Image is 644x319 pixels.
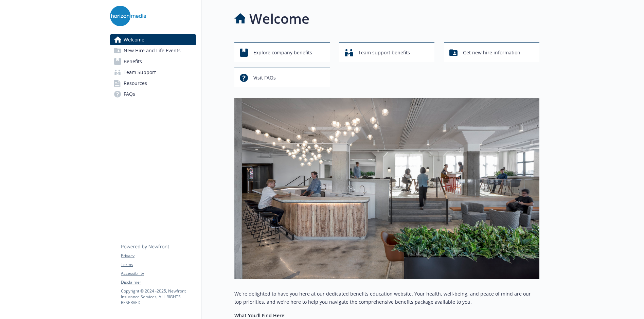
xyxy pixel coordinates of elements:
[110,67,196,78] a: Team Support
[124,78,147,89] span: Resources
[234,290,539,306] p: We're delighted to have you here at our dedicated benefits education website. Your health, well-b...
[234,98,539,279] img: overview page banner
[339,42,435,62] button: Team support benefits
[121,253,196,259] a: Privacy
[124,45,181,56] span: New Hire and Life Events
[253,71,276,84] span: Visit FAQs
[124,89,135,100] span: FAQs
[110,89,196,100] a: FAQs
[234,42,330,62] button: Explore company benefits
[121,270,196,277] a: Accessibility
[253,46,312,59] span: Explore company benefits
[110,34,196,45] a: Welcome
[110,56,196,67] a: Benefits
[234,68,330,87] button: Visit FAQs
[124,56,142,67] span: Benefits
[234,312,286,319] strong: What You’ll Find Here:
[124,67,156,78] span: Team Support
[249,8,309,29] h1: Welcome
[444,42,539,62] button: Get new hire information
[110,78,196,89] a: Resources
[124,34,144,45] span: Welcome
[110,45,196,56] a: New Hire and Life Events
[358,46,410,59] span: Team support benefits
[121,279,196,285] a: Disclaimer
[121,262,196,268] a: Terms
[463,46,520,59] span: Get new hire information
[121,288,196,305] p: Copyright © 2024 - 2025 , Newfront Insurance Services, ALL RIGHTS RESERVED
